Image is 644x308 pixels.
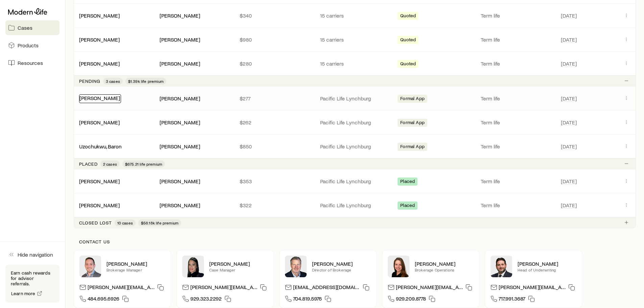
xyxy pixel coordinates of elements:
[79,119,120,126] div: [PERSON_NAME]
[400,120,425,127] span: Formal App
[481,95,550,102] p: Term life
[561,60,577,67] span: [DATE]
[160,143,200,150] div: [PERSON_NAME]
[88,284,154,293] p: [PERSON_NAME][EMAIL_ADDRESS][DOMAIN_NAME]
[79,202,120,208] a: [PERSON_NAME]
[18,42,39,49] span: Products
[160,95,200,102] div: [PERSON_NAME]
[400,37,416,44] span: Quoted
[312,260,371,267] p: [PERSON_NAME]
[561,119,577,126] span: [DATE]
[561,202,577,209] span: [DATE]
[240,143,309,150] p: $850
[117,220,133,226] span: 10 cases
[400,203,415,210] span: Placed
[5,38,59,53] a: Products
[320,143,390,150] p: Pacific Life Lynchburg
[18,60,43,66] span: Resources
[79,256,101,277] img: Brandon Parry
[285,256,307,277] img: Trey Wall
[240,36,309,43] p: $980
[79,220,112,226] p: Closed lost
[240,95,309,102] p: $277
[320,60,390,67] p: 15 carriers
[79,94,121,103] div: [PERSON_NAME]
[240,178,309,185] p: $353
[293,284,360,293] p: [EMAIL_ADDRESS][DOMAIN_NAME]
[106,267,165,273] p: Brokerage Manager
[5,247,59,262] button: Hide navigation
[240,202,309,209] p: $322
[561,143,577,150] span: [DATE]
[5,20,59,35] a: Cases
[160,202,200,209] div: [PERSON_NAME]
[79,119,120,125] a: [PERSON_NAME]
[320,36,390,43] p: 15 carriers
[79,143,122,149] a: Uzochukwu, Baron
[141,220,178,226] span: $56.18k life premium
[79,36,120,43] div: [PERSON_NAME]
[79,178,120,185] div: [PERSON_NAME]
[106,260,165,267] p: [PERSON_NAME]
[481,36,550,43] p: Term life
[561,95,577,102] span: [DATE]
[400,96,425,103] span: Formal App
[415,260,474,267] p: [PERSON_NAME]
[481,178,550,185] p: Term life
[160,178,200,185] div: [PERSON_NAME]
[481,12,550,19] p: Term life
[103,161,117,167] span: 2 cases
[79,202,120,209] div: [PERSON_NAME]
[320,12,390,19] p: 15 carriers
[125,161,162,167] span: $675.21 life premium
[499,284,566,293] p: [PERSON_NAME][EMAIL_ADDRESS][DOMAIN_NAME]
[18,24,32,31] span: Cases
[79,60,120,67] a: [PERSON_NAME]
[79,12,120,19] div: [PERSON_NAME]
[400,179,415,186] span: Placed
[5,265,59,303] div: Earn cash rewards for advisor referrals.Learn more
[240,12,309,19] p: $340
[79,178,120,184] a: [PERSON_NAME]
[400,61,416,68] span: Quoted
[396,284,463,293] p: [PERSON_NAME][EMAIL_ADDRESS][DOMAIN_NAME]
[160,119,200,126] div: [PERSON_NAME]
[190,295,222,304] span: 929.323.2292
[400,144,425,151] span: Formal App
[79,143,122,150] div: Uzochukwu, Baron
[79,78,100,84] p: Pending
[320,95,390,102] p: Pacific Life Lynchburg
[5,55,59,70] a: Resources
[320,119,390,126] p: Pacific Life Lynchburg
[240,60,309,67] p: $280
[481,202,550,209] p: Term life
[320,202,390,209] p: Pacific Life Lynchburg
[481,119,550,126] p: Term life
[400,13,416,20] span: Quoted
[561,178,577,185] span: [DATE]
[79,36,120,43] a: [PERSON_NAME]
[415,267,474,273] p: Brokerage Operations
[79,161,98,167] p: Placed
[160,12,200,19] div: [PERSON_NAME]
[388,256,409,277] img: Ellen Wall
[312,267,371,273] p: Director of Brokerage
[160,36,200,43] div: [PERSON_NAME]
[160,60,200,67] div: [PERSON_NAME]
[88,295,119,304] span: 484.695.6926
[481,60,550,67] p: Term life
[518,267,576,273] p: Head of Underwriting
[18,251,53,258] span: Hide navigation
[79,12,120,19] a: [PERSON_NAME]
[561,36,577,43] span: [DATE]
[481,143,550,150] p: Term life
[518,260,576,267] p: [PERSON_NAME]
[293,295,322,304] span: 704.819.5976
[79,239,630,244] p: Contact us
[320,178,390,185] p: Pacific Life Lynchburg
[190,284,257,293] p: [PERSON_NAME][EMAIL_ADDRESS][DOMAIN_NAME]
[491,256,512,277] img: Bryan Simmons
[11,291,35,296] span: Learn more
[11,270,54,286] p: Earn cash rewards for advisor referrals.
